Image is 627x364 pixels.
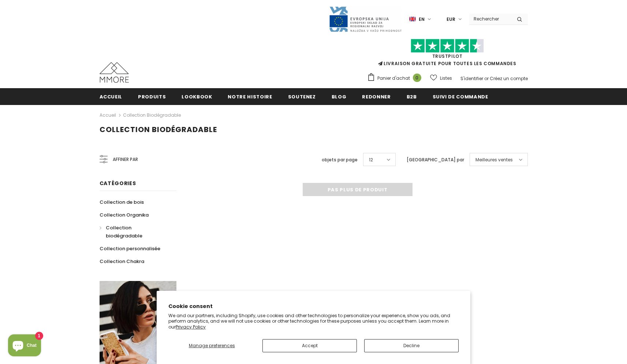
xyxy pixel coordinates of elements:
[364,339,459,352] button: Decline
[411,39,484,53] img: Faites confiance aux étoiles pilotes
[113,155,138,164] span: Affiner par
[329,6,402,33] img: Javni Razpis
[228,93,272,100] span: Notre histoire
[413,74,421,82] span: 0
[138,93,166,100] span: Produits
[469,14,511,24] input: Search Site
[367,42,528,67] span: LIVRAISON GRATUITE POUR TOUTES LES COMMANDES
[377,75,410,82] span: Panier d'achat
[123,112,181,118] a: Collection biodégradable
[367,73,425,84] a: Panier d'achat 0
[484,75,489,82] span: or
[322,156,358,164] label: objets par page
[100,199,144,206] span: Collection de bois
[100,88,123,105] a: Accueil
[100,180,136,187] span: Catégories
[100,111,116,120] a: Accueil
[288,88,316,105] a: soutenez
[332,88,347,105] a: Blog
[100,211,149,218] span: Collection Organika
[100,258,144,265] span: Collection Chakra
[460,75,483,82] a: S'identifier
[433,93,488,100] span: Suivi de commande
[106,224,142,239] span: Collection biodégradable
[100,93,123,100] span: Accueil
[475,156,513,164] span: Meilleures ventes
[100,62,129,83] img: Cas MMORE
[100,196,144,209] a: Collection de bois
[100,124,217,135] span: Collection biodégradable
[100,245,160,252] span: Collection personnalisée
[332,93,347,100] span: Blog
[100,209,149,221] a: Collection Organika
[189,342,235,349] span: Manage preferences
[440,75,452,82] span: Listes
[447,16,455,23] span: EUR
[168,303,459,310] h2: Cookie consent
[262,339,357,352] button: Accept
[430,72,452,85] a: Listes
[228,88,272,105] a: Notre histoire
[6,334,43,358] inbox-online-store-chat: Shopify online store chat
[362,88,391,105] a: Redonner
[409,16,416,22] img: i-lang-1.png
[407,156,464,164] label: [GEOGRAPHIC_DATA] par
[100,255,144,268] a: Collection Chakra
[369,156,373,164] span: 12
[176,324,206,330] a: Privacy Policy
[168,313,459,330] p: We and our partners, including Shopify, use cookies and other technologies to personalize your ex...
[100,221,168,242] a: Collection biodégradable
[419,16,425,23] span: en
[432,53,463,59] a: TrustPilot
[329,16,402,22] a: Javni Razpis
[288,93,316,100] span: soutenez
[362,93,391,100] span: Redonner
[433,88,488,105] a: Suivi de commande
[100,242,160,255] a: Collection personnalisée
[182,93,212,100] span: Lookbook
[407,88,417,105] a: B2B
[138,88,166,105] a: Produits
[407,93,417,100] span: B2B
[168,339,255,352] button: Manage preferences
[182,88,212,105] a: Lookbook
[490,75,528,82] a: Créez un compte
